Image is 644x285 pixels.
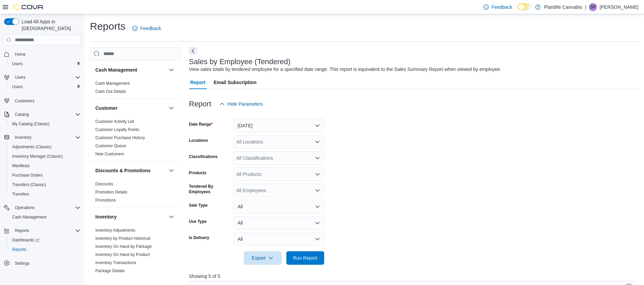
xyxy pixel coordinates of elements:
a: Customers [12,97,37,105]
span: Discounts [95,181,113,187]
span: Users [15,75,25,80]
button: Settings [1,258,83,268]
span: Operations [15,205,35,210]
span: Transfers [12,191,29,197]
button: Hide Parameters [217,97,266,111]
button: Cash Management [7,212,83,222]
button: Adjustments (Classic) [7,142,83,152]
span: Transfers (Classic) [9,181,80,189]
a: Inventory Transactions [95,260,136,265]
div: View sales totals by tendered employee for a specified date range. This report is equivalent to t... [189,66,501,73]
a: Inventory by Product Historical [95,236,150,241]
a: Adjustments (Classic) [9,143,54,151]
label: Products [189,170,207,176]
span: Customers [12,96,80,105]
a: Inventory On Hand by Package [95,244,152,249]
span: Inventory by Product Historical [95,236,150,241]
button: Next [189,47,197,55]
span: Users [12,73,80,81]
span: Adjustments (Classic) [9,143,80,151]
button: Discounts & Promotions [167,166,175,175]
span: Operations [12,204,80,212]
span: Settings [15,261,29,266]
span: Purchase Orders [9,171,80,179]
div: Discounts & Promotions [90,180,181,207]
a: Reports [9,245,29,254]
span: Reports [15,228,29,233]
a: Inventory Adjustments [95,228,135,233]
label: Locations [189,138,208,143]
button: Catalog [1,110,83,119]
label: Classifications [189,154,218,159]
span: Inventory [12,133,80,141]
span: Settings [12,259,80,267]
a: Manifests [9,162,32,170]
a: Cash Management [95,81,129,86]
button: Run Report [286,251,324,265]
a: Promotion Details [95,190,127,195]
span: Adjustments (Classic) [12,144,51,150]
span: Inventory On Hand by Package [95,244,152,249]
button: Home [1,49,83,59]
span: Transfers (Classic) [12,182,46,187]
button: Users [1,73,83,82]
a: Home [12,50,28,58]
p: Showing 5 of 5 [189,273,639,280]
a: Feedback [481,0,515,14]
button: Customers [1,96,83,105]
label: Date Range [189,122,213,127]
span: New Customers [95,151,124,157]
span: Users [9,60,80,68]
a: New Customers [95,152,124,156]
span: Reports [12,227,80,235]
span: Promotions [95,198,116,203]
div: Customer [90,118,181,161]
button: Users [7,82,83,92]
label: Is Delivery [189,235,209,240]
span: Cash Management [12,214,46,220]
span: Email Subscription [214,76,257,89]
span: Users [12,61,23,67]
button: Catalog [12,110,31,119]
span: SF [590,3,595,11]
button: Reports [7,245,83,254]
span: Manifests [9,162,80,170]
a: Customer Loyalty Points [95,127,139,132]
button: Open list of options [315,172,320,177]
span: Customer Loyalty Points [95,127,139,132]
button: All [234,232,324,246]
span: Users [12,84,23,89]
span: Catalog [12,110,80,119]
span: Export [248,251,278,265]
span: Inventory Manager (Classic) [9,152,80,160]
h3: Cash Management [95,67,137,73]
span: Report [190,76,206,89]
span: Purchase Orders [12,173,43,178]
button: Open list of options [315,139,320,145]
a: Purchase Orders [9,171,46,179]
p: Plantlife Cannabis [544,3,582,11]
a: Inventory On Hand by Product [95,252,150,257]
button: Manifests [7,161,83,171]
span: Inventory Transactions [95,260,136,265]
h3: Report [189,100,211,108]
span: My Catalog (Classic) [9,120,80,128]
div: Susan Firkola [589,3,597,11]
button: Purchase Orders [7,171,83,180]
button: Open list of options [315,155,320,161]
a: Users [9,60,25,68]
p: [PERSON_NAME] [600,3,639,11]
span: Inventory Manager (Classic) [12,154,63,159]
button: Customer [95,105,166,111]
a: Inventory Manager (Classic) [9,152,66,160]
button: Users [12,73,28,81]
span: Transfers [9,190,80,198]
button: Customer [167,104,175,112]
button: Operations [1,203,83,212]
a: My Catalog (Classic) [9,120,52,128]
span: Home [12,50,80,58]
a: Users [9,83,25,91]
